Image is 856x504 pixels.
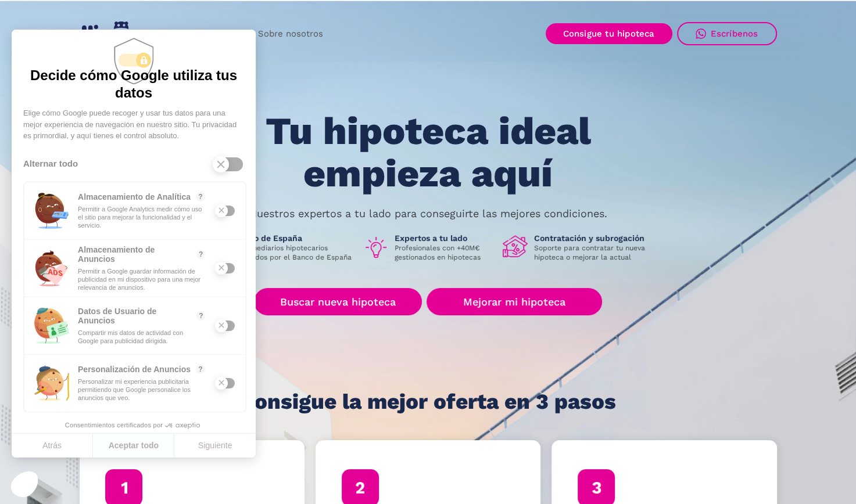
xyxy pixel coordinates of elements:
p: Profesionales con +40M€ gestionados en hipotecas [395,243,493,262]
div: Escríbenos [711,28,758,39]
a: Simulador [146,23,210,45]
a: Mejorar mi hipoteca [427,288,601,315]
a: Escríbenos [677,22,777,45]
a: home [80,17,137,51]
h1: Tu hipoteca ideal empieza aquí [207,110,648,195]
h1: Consigue la mejor oferta en 3 pasos [240,390,616,413]
a: FAQ [210,23,248,45]
a: Buscar nueva hipoteca [254,288,422,315]
p: Nuestros expertos a tu lado para conseguirte las mejores condiciones. [249,209,607,218]
h1: Expertos a tu lado [395,233,493,243]
a: Sobre nosotros [248,23,334,45]
a: Consigue tu hipoteca [546,23,672,44]
p: Soporte para contratar tu nueva hipoteca o mejorar la actual [534,243,654,262]
p: Intermediarios hipotecarios regulados por el Banco de España [234,243,354,262]
h1: Contratación y subrogación [534,233,654,243]
h1: Banco de España [234,233,354,243]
